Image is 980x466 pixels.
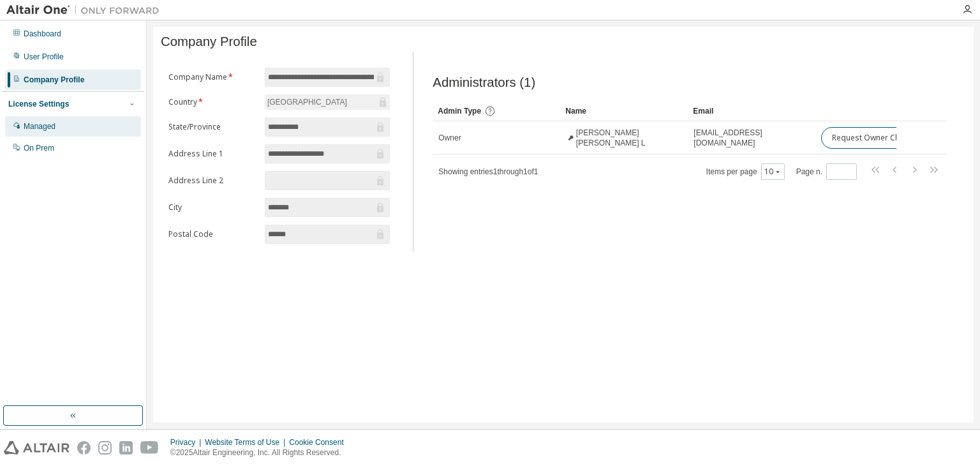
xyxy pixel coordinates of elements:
div: [GEOGRAPHIC_DATA] [265,94,390,110]
span: [EMAIL_ADDRESS][DOMAIN_NAME] [694,128,810,148]
img: Altair One [6,4,166,17]
img: altair_logo.svg [4,441,70,455]
div: [GEOGRAPHIC_DATA] [265,95,349,109]
div: Company Profile [24,75,84,85]
div: User Profile [24,52,64,62]
img: youtube.svg [140,441,159,455]
label: Address Line 2 [168,176,257,186]
label: City [168,202,257,213]
div: Name [565,101,683,121]
div: License Settings [8,99,69,109]
span: Company Profile [161,34,257,49]
div: Dashboard [24,29,61,39]
p: © 2025 Altair Engineering, Inc. All Rights Reserved. [170,447,352,458]
label: Postal Code [168,229,257,239]
div: Website Terms of Use [205,437,289,447]
div: Email [693,101,810,121]
div: Cookie Consent [289,437,351,447]
span: Administrators (1) [433,75,535,90]
span: Owner [438,133,461,143]
label: Company Name [168,72,257,82]
button: 10 [764,167,782,177]
img: facebook.svg [77,441,91,455]
span: Admin Type [438,107,481,116]
img: instagram.svg [98,441,112,455]
span: [PERSON_NAME] [PERSON_NAME] L [576,128,683,148]
label: State/Province [168,122,257,132]
span: Showing entries 1 through 1 of 1 [438,167,538,176]
span: Items per page [706,163,785,180]
button: Request Owner Change [821,127,929,149]
label: Address Line 1 [168,149,257,159]
label: Country [168,97,257,107]
div: Managed [24,121,56,132]
span: Page n. [796,163,857,180]
img: linkedin.svg [119,441,133,455]
div: Privacy [170,437,205,447]
div: On Prem [24,143,54,153]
